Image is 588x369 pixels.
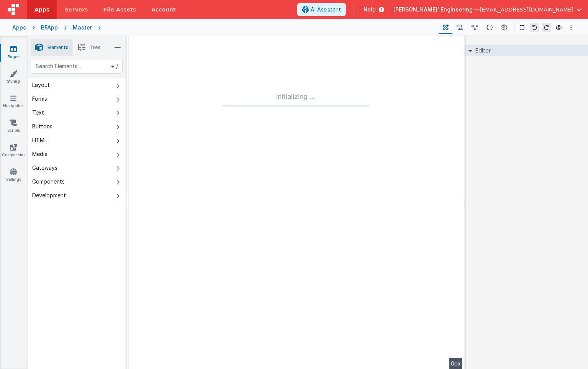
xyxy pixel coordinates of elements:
[28,175,126,189] button: Components
[393,6,582,13] button: [PERSON_NAME]' Engineering — [EMAIL_ADDRESS][DOMAIN_NAME]
[31,59,123,74] input: Search Elements...
[28,189,126,202] button: Development
[32,150,47,158] div: Media
[103,6,136,13] span: File Assets
[32,95,47,103] div: Forms
[73,24,92,31] div: Master
[28,133,126,147] button: HTML
[32,123,52,130] div: Buttons
[34,6,49,13] span: Apps
[222,91,369,107] div: Initializing ...
[110,59,118,74] span: + /
[28,92,126,106] button: Forms
[32,136,47,144] div: HTML
[12,24,26,31] div: Apps
[567,23,576,32] button: Options
[65,6,88,13] span: Servers
[311,6,341,13] span: AI Assistant
[393,6,480,13] span: [PERSON_NAME]' Engineering —
[364,6,376,13] span: Help
[28,147,126,161] button: Media
[32,109,44,116] div: Text
[32,164,57,172] div: Gateways
[32,192,66,199] div: Development
[297,3,346,16] button: AI Assistant
[28,78,126,92] button: Layout
[28,161,126,175] button: Gateways
[480,6,573,13] span: [EMAIL_ADDRESS][DOMAIN_NAME]
[47,44,69,51] span: Elements
[90,44,100,51] span: Tree
[41,24,58,31] div: BFApp
[28,106,126,120] button: Text
[32,178,65,185] div: Components
[449,358,462,369] div: 0px
[472,45,491,56] h2: Editor
[32,81,50,89] div: Layout
[129,36,462,369] div: -->
[28,120,126,133] button: Buttons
